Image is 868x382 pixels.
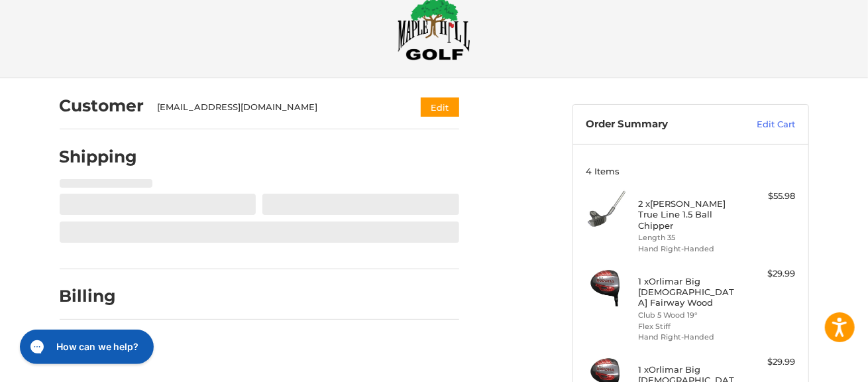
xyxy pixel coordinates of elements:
[13,325,158,369] iframe: Gorgias live chat messenger
[638,310,739,321] li: Club 5 Wood 19°
[638,332,739,343] li: Hand Right-Handed
[638,232,739,243] li: Length 35
[638,243,739,255] li: Hand Right-Handed
[586,166,795,176] h3: 4 Items
[60,286,137,306] h2: Billing
[157,101,395,114] div: [EMAIL_ADDRESS][DOMAIN_NAME]
[60,147,138,167] h2: Shipping
[586,118,728,131] h3: Order Summary
[728,118,795,131] a: Edit Cart
[743,190,795,203] div: $55.98
[638,276,739,308] h4: 1 x Orlimar Big [DEMOGRAPHIC_DATA] Fairway Wood
[60,95,144,116] h2: Customer
[743,267,795,281] div: $29.99
[743,355,795,369] div: $29.99
[638,321,739,332] li: Flex Stiff
[759,346,868,382] iframe: Google Customer Reviews
[638,198,739,231] h4: 2 x [PERSON_NAME] True Line 1.5 Ball Chipper
[421,97,459,117] button: Edit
